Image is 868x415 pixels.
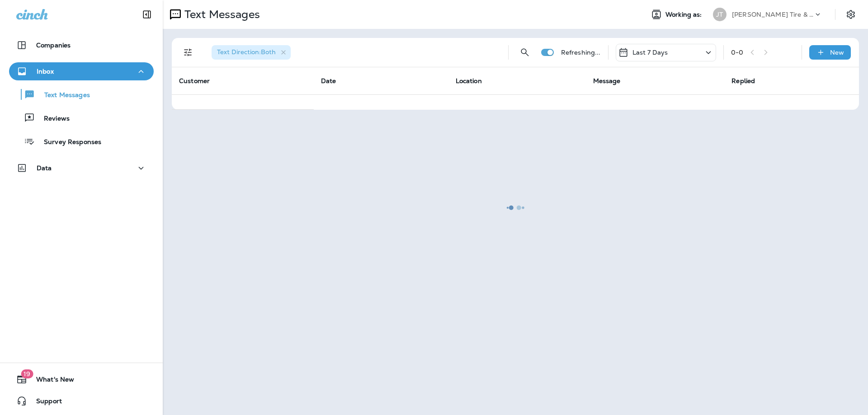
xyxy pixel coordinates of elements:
[9,392,154,410] button: Support
[35,115,70,123] p: Reviews
[27,397,62,408] span: Support
[134,5,160,23] button: Collapse Sidebar
[9,370,154,388] button: 19What's New
[37,164,52,172] p: Data
[35,91,90,100] p: Text Messages
[830,49,844,56] p: New
[27,376,74,387] span: What's New
[36,42,71,49] p: Companies
[9,62,154,80] button: Inbox
[9,36,154,54] button: Companies
[9,108,154,127] button: Reviews
[21,369,33,378] span: 19
[9,85,154,104] button: Text Messages
[9,132,154,151] button: Survey Responses
[37,68,54,75] p: Inbox
[35,138,101,147] p: Survey Responses
[9,159,154,177] button: Data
